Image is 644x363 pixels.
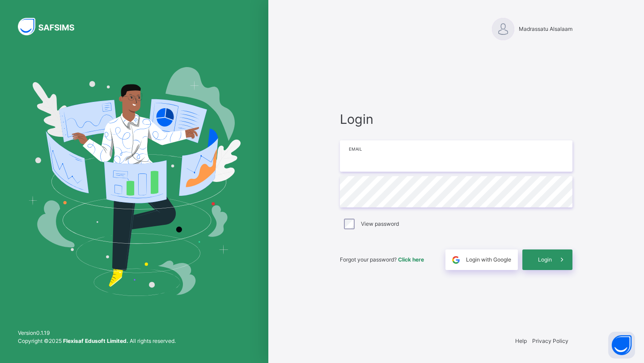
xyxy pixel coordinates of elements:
[340,256,424,263] span: Forgot your password?
[519,25,572,33] span: Madrassatu Alsalaam
[532,338,568,344] a: Privacy Policy
[18,18,85,35] img: SAFSIMS Logo
[18,338,176,344] span: Copyright © 2025 All rights reserved.
[398,256,424,263] a: Click here
[451,255,461,265] img: google.396cfc9801f0270233282035f929180a.svg
[28,67,241,296] img: Hero Image
[608,332,635,359] button: Open asap
[361,220,399,228] label: View password
[466,256,511,264] span: Login with Google
[18,329,176,337] span: Version 0.1.19
[340,110,572,129] span: Login
[63,338,128,344] strong: Flexisaf Edusoft Limited.
[515,338,527,344] a: Help
[538,256,552,264] span: Login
